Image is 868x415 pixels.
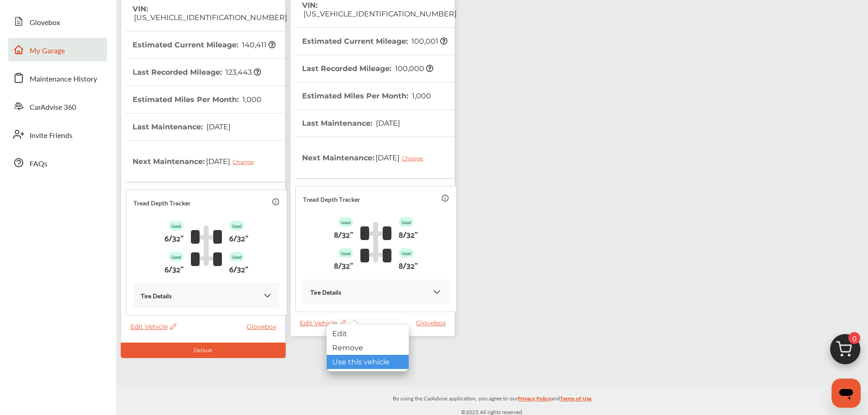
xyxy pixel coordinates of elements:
[232,159,258,165] div: Change
[241,41,276,49] span: 140,411
[416,319,450,327] a: Glovebox
[327,355,409,369] div: Use this vehicle
[302,28,447,55] th: Estimated Current Mileage :
[224,68,261,77] span: 123,443
[375,119,400,128] span: [DATE]
[205,123,231,131] span: [DATE]
[302,55,433,82] th: Last Recorded Mileage :
[411,92,431,100] span: 1,000
[327,327,409,341] div: Edit
[303,194,360,204] p: Tread Depth Tracker
[134,197,190,208] p: Tread Depth Tracker
[399,258,418,272] p: 8/32"
[334,258,353,272] p: 8/32"
[8,123,107,146] a: Invite Friends
[8,66,107,90] a: Maintenance History
[164,231,184,245] p: 6/32"
[302,137,430,178] th: Next Maintenance :
[241,95,262,104] span: 1,000
[338,217,353,227] p: Good
[560,393,591,407] a: Terms of Use
[30,130,72,142] span: Invite Friends
[133,13,287,22] span: [US_VEHICLE_IDENTIFICATION_NUMBER]
[360,221,391,262] img: tire_track_logo.b900bcbc.svg
[205,150,261,173] span: [DATE]
[229,231,248,245] p: 6/32"
[327,341,409,355] div: Remove
[8,94,107,118] a: CarAdvise 360
[310,287,341,297] p: Tire Details
[432,287,442,297] img: KOKaJQAAAABJRU5ErkJggg==
[399,227,418,241] p: 8/32"
[229,221,244,231] p: Good
[30,45,65,57] span: My Garage
[263,291,272,300] img: KOKaJQAAAABJRU5ErkJggg==
[374,146,430,169] span: [DATE]
[399,217,414,227] p: Good
[247,323,281,331] a: Glovebox
[169,221,184,231] p: Good
[302,10,457,18] span: [US_VEHICLE_IDENTIFICATION_NUMBER]
[338,248,353,258] p: Good
[116,393,868,403] p: By using the CarAdvise application, you agree to our and
[133,141,261,182] th: Next Maintenance :
[399,248,414,258] p: Good
[8,151,107,174] a: FAQs
[229,261,248,276] p: 6/32"
[8,38,107,61] a: My Garage
[191,225,222,266] img: tire_track_logo.b900bcbc.svg
[302,110,400,137] th: Last Maintenance :
[133,86,262,113] th: Estimated Miles Per Month :
[8,10,107,33] a: Glovebox
[848,332,860,344] span: 0
[300,319,346,327] span: Edit Vehicle
[402,155,428,162] div: Change
[518,393,551,407] a: Privacy Policy
[133,59,261,86] th: Last Recorded Mileage :
[832,379,861,408] iframe: Button to launch messaging window
[141,290,172,301] p: Tire Details
[164,261,184,276] p: 6/32"
[334,227,353,241] p: 8/32"
[823,330,867,374] img: cart_icon.3d0951e8.svg
[30,102,76,113] span: CarAdvise 360
[130,323,176,331] span: Edit Vehicle
[133,113,231,140] th: Last Maintenance :
[410,37,447,46] span: 100,001
[302,82,431,109] th: Estimated Miles Per Month :
[133,31,276,58] th: Estimated Current Mileage :
[394,64,433,73] span: 100,000
[30,73,97,85] span: Maintenance History
[121,343,286,358] div: Default
[30,17,60,29] span: Glovebox
[30,158,47,170] span: FAQs
[169,252,184,261] p: Good
[229,252,244,261] p: Good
